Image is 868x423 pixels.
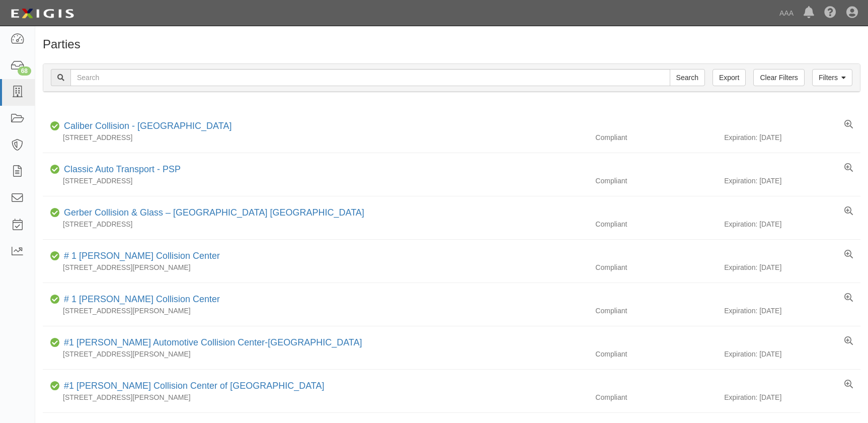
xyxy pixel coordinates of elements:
[43,38,860,51] h1: Parties
[64,207,364,218] a: Gerber Collision & Glass – [GEOGRAPHIC_DATA] [GEOGRAPHIC_DATA]
[670,69,705,86] input: Search
[64,164,181,174] a: Classic Auto Transport - PSP
[60,163,181,176] div: Classic Auto Transport - PSP
[588,349,724,359] div: Compliant
[64,337,362,347] a: #1 [PERSON_NAME] Automotive Collision Center-[GEOGRAPHIC_DATA]
[50,383,60,390] i: Compliant
[724,392,860,402] div: Expiration: [DATE]
[844,163,853,173] a: View results summary
[824,7,836,19] i: Help Center - Complianz
[60,120,231,133] div: Caliber Collision - Gainesville
[60,206,364,220] div: Gerber Collision & Glass – Houston Brighton
[64,121,231,131] a: Caliber Collision - [GEOGRAPHIC_DATA]
[50,296,60,303] i: Compliant
[844,380,853,390] a: View results summary
[43,176,588,186] div: [STREET_ADDRESS]
[64,294,220,304] a: # 1 [PERSON_NAME] Collision Center
[844,250,853,260] a: View results summary
[812,69,852,86] a: Filters
[588,306,724,316] div: Compliant
[43,132,588,143] div: [STREET_ADDRESS]
[713,69,746,86] a: Export
[724,176,860,186] div: Expiration: [DATE]
[588,392,724,402] div: Compliant
[724,262,860,272] div: Expiration: [DATE]
[844,293,853,303] a: View results summary
[8,5,77,23] img: logo-5460c22ac91f19d4615b14bd174203de0afe785f0fc80cf4dbbc73dc1793850b.png
[588,262,724,272] div: Compliant
[43,349,588,359] div: [STREET_ADDRESS][PERSON_NAME]
[50,166,60,173] i: Compliant
[724,219,860,229] div: Expiration: [DATE]
[588,219,724,229] div: Compliant
[588,132,724,143] div: Compliant
[724,132,860,143] div: Expiration: [DATE]
[60,293,220,306] div: # 1 Cochran Collision Center
[18,66,31,76] div: 68
[43,262,588,272] div: [STREET_ADDRESS][PERSON_NAME]
[50,253,60,260] i: Compliant
[588,176,724,186] div: Compliant
[50,123,60,130] i: Compliant
[844,206,853,217] a: View results summary
[43,219,588,229] div: [STREET_ADDRESS]
[70,69,670,86] input: Search
[724,349,860,359] div: Expiration: [DATE]
[724,306,860,316] div: Expiration: [DATE]
[64,381,325,391] a: #1 [PERSON_NAME] Collision Center of [GEOGRAPHIC_DATA]
[753,69,804,86] a: Clear Filters
[50,209,60,217] i: Compliant
[43,392,588,402] div: [STREET_ADDRESS][PERSON_NAME]
[774,3,799,23] a: AAA
[64,251,220,261] a: # 1 [PERSON_NAME] Collision Center
[50,339,60,346] i: Compliant
[60,250,220,263] div: # 1 Cochran Collision Center
[43,306,588,316] div: [STREET_ADDRESS][PERSON_NAME]
[60,380,325,393] div: #1 Cochran Collision Center of Greensburg
[844,336,853,346] a: View results summary
[60,336,362,349] div: #1 Cochran Automotive Collision Center-Monroeville
[844,120,853,130] a: View results summary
